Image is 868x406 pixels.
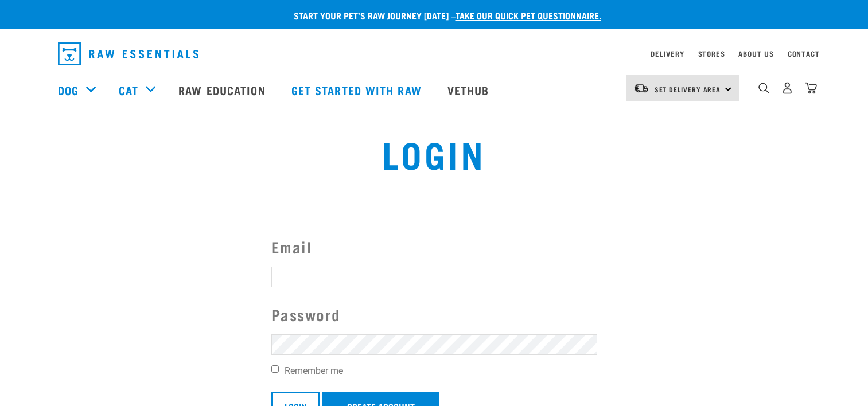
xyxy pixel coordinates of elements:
label: Email [271,235,597,259]
img: Raw Essentials Logo [58,42,198,65]
a: Contact [788,52,820,56]
img: home-icon-1@2x.png [758,83,769,93]
h1: Login [165,132,703,174]
span: Set Delivery Area [655,87,721,91]
input: Remember me [271,365,279,373]
a: Raw Education [167,67,279,113]
a: Vethub [436,67,504,113]
img: user.png [781,82,793,94]
img: van-moving.png [633,83,649,93]
label: Remember me [271,364,597,378]
a: Delivery [651,52,684,56]
a: Dog [58,81,79,99]
img: home-icon@2x.png [805,82,817,94]
a: Get started with Raw [280,67,436,113]
label: Password [271,303,597,326]
a: About Us [738,52,773,56]
a: take our quick pet questionnaire. [456,13,601,18]
a: Cat [119,81,138,99]
nav: dropdown navigation [49,38,820,70]
a: Stores [698,52,725,56]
